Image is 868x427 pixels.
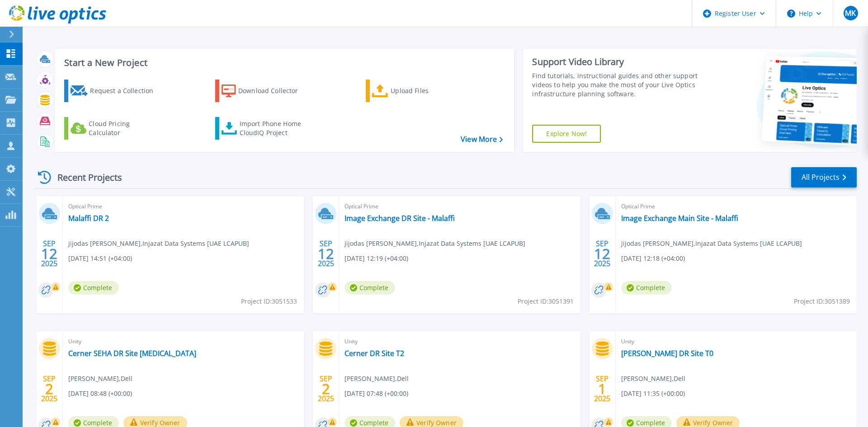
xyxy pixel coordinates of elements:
div: SEP 2025 [41,237,58,270]
div: SEP 2025 [317,372,335,405]
div: Download Collector [238,82,311,100]
span: Project ID: 3051389 [794,296,850,306]
div: SEP 2025 [41,372,58,405]
span: Complete [68,281,119,295]
a: [PERSON_NAME] DR Site T0 [621,349,713,358]
a: Malaffi DR 2 [68,214,109,223]
span: Unity [621,337,851,347]
a: Cloud Pricing Calculator [64,117,165,140]
a: Image Exchange DR Site - Malaffi [344,214,455,223]
div: Cloud Pricing Calculator [89,119,161,137]
span: jijodas [PERSON_NAME] , Injazat Data Systems [UAE LCAPUB] [344,239,525,249]
span: 1 [598,385,606,393]
span: Unity [68,337,298,347]
span: [DATE] 08:48 (+00:00) [68,389,132,399]
span: 12 [594,250,610,258]
span: [DATE] 07:48 (+00:00) [344,389,408,399]
span: Optical Prime [68,202,298,211]
span: Complete [344,281,395,295]
div: Request a Collection [90,82,162,100]
span: jijodas [PERSON_NAME] , Injazat Data Systems [UAE LCAPUB] [68,239,249,249]
a: Upload Files [366,80,467,102]
div: Support Video Library [532,56,702,68]
div: Recent Projects [35,166,134,188]
div: SEP 2025 [594,372,611,405]
a: Explore Now! [532,125,601,143]
div: SEP 2025 [317,237,335,270]
span: [PERSON_NAME] , Dell [621,374,685,384]
a: View More [461,135,503,144]
a: All Projects [791,167,857,188]
a: Cerner DR Site T2 [344,349,404,358]
div: SEP 2025 [594,237,611,270]
span: Optical Prime [344,202,575,211]
span: 2 [45,385,53,393]
a: Image Exchange Main Site - Malaffi [621,214,738,223]
a: Request a Collection [64,80,165,102]
span: [DATE] 12:18 (+04:00) [621,253,685,263]
span: Optical Prime [621,202,851,211]
span: 12 [41,250,57,258]
a: Cerner SEHA DR Site [MEDICAL_DATA] [68,349,196,358]
div: Upload Files [391,82,463,100]
span: [DATE] 11:35 (+00:00) [621,389,685,399]
span: Unity [344,337,575,347]
span: [PERSON_NAME] , Dell [344,374,409,384]
span: 2 [322,385,330,393]
a: Download Collector [215,80,316,102]
span: 12 [318,250,334,258]
span: Project ID: 3051391 [518,296,574,306]
div: Import Phone Home CloudIQ Project [240,119,310,137]
span: Complete [621,281,672,295]
span: [DATE] 12:19 (+04:00) [344,253,408,263]
div: Find tutorials, instructional guides and other support videos to help you make the most of your L... [532,71,702,99]
span: [PERSON_NAME] , Dell [68,374,132,384]
span: jijodas [PERSON_NAME] , Injazat Data Systems [UAE LCAPUB] [621,239,802,249]
span: [DATE] 14:51 (+04:00) [68,253,132,263]
span: MK [845,9,856,17]
span: Project ID: 3051533 [241,296,297,306]
h3: Start a New Project [64,58,503,68]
